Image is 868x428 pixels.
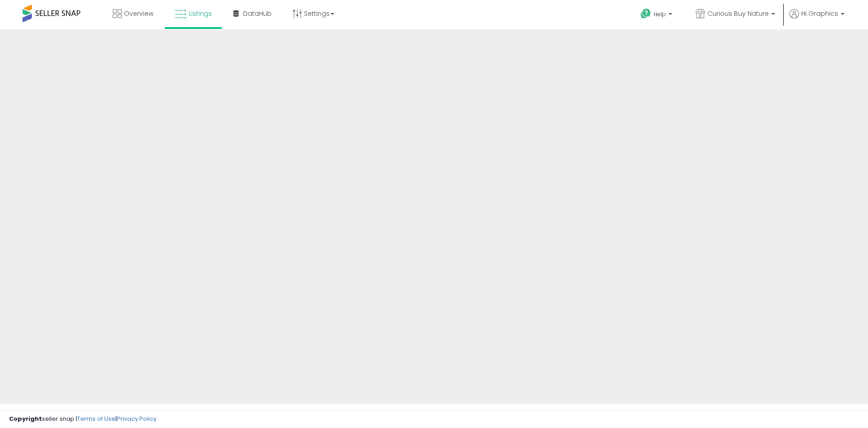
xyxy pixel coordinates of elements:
[801,9,838,18] span: Hi Graphics
[633,1,681,29] a: Help
[654,10,666,18] span: Help
[124,9,153,18] span: Overview
[640,8,651,19] i: Get Help
[189,9,212,18] span: Listings
[790,9,845,29] a: Hi Graphics
[707,9,769,18] span: Curious Buy Nature
[243,9,272,18] span: DataHub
